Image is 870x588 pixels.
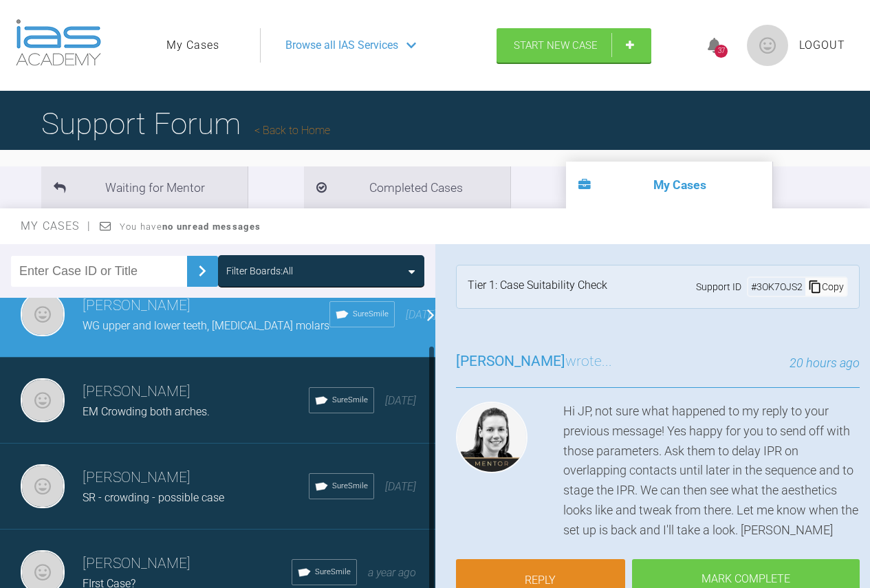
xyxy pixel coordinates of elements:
strong: no unread messages [162,221,261,232]
img: profile.png [747,25,788,66]
span: You have [120,221,261,232]
span: SR - crowding - possible case [83,491,224,504]
span: [DATE] [406,308,437,321]
img: logo-light.3e3ef733.png [16,19,101,66]
img: John Paul Flanigan [21,378,65,422]
li: Waiting for Mentor [41,166,248,208]
h3: [PERSON_NAME] [83,380,309,404]
li: Completed Cases [304,166,510,208]
div: Filter Boards: All [226,263,293,279]
h3: [PERSON_NAME] [83,466,309,490]
div: # 3OK7OJS2 [748,279,805,294]
li: My Cases [566,162,772,208]
h3: [PERSON_NAME] [83,552,292,576]
span: SureSmile [332,394,368,406]
input: Enter Case ID or Title [11,256,187,287]
h3: [PERSON_NAME] [83,294,329,318]
span: Start New Case [514,39,598,52]
div: Copy [805,278,847,296]
a: Start New Case [497,28,651,63]
h3: wrote... [456,350,612,373]
span: EM Crowding both arches. [83,405,210,418]
div: Hi JP, not sure what happened to my reply to your previous message! Yes happy for you to send off... [563,402,860,541]
div: Tier 1: Case Suitability Check [468,276,607,297]
div: 37 [715,45,728,58]
span: SureSmile [353,308,389,320]
span: [PERSON_NAME] [456,353,565,369]
span: WG upper and lower teeth, [MEDICAL_DATA] molars [83,319,329,332]
span: Browse all IAS Services [285,36,398,54]
span: My Cases [21,219,91,232]
a: Back to Home [254,124,330,137]
span: Support ID [696,279,741,294]
span: SureSmile [332,480,368,492]
span: SureSmile [315,566,351,578]
a: Logout [799,36,845,54]
span: [DATE] [385,394,416,407]
span: 20 hours ago [790,356,860,370]
span: a year ago [368,566,416,579]
h1: Support Forum [41,100,330,148]
a: My Cases [166,36,219,54]
img: John Paul Flanigan [21,292,65,336]
img: Kelly Toft [456,402,528,473]
img: John Paul Flanigan [21,464,65,508]
img: chevronRight.28bd32b0.svg [191,260,213,282]
span: [DATE] [385,480,416,493]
